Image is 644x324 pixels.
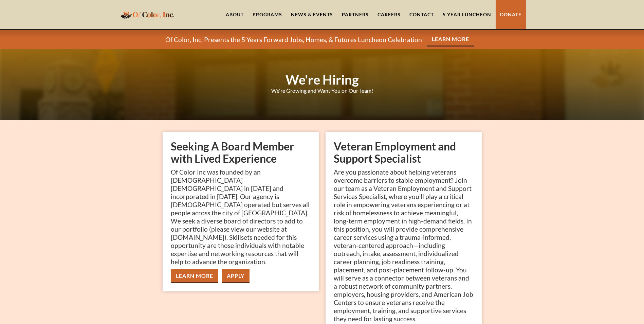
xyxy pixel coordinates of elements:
[165,36,422,44] p: Of Color, Inc. Presents the 5 Years Forward Jobs, Homes, & Futures Luncheon Celebration
[171,269,218,283] a: Learn More
[427,33,474,47] a: Learn More
[271,87,373,94] div: We're Growing and Want You on Our Team!
[118,6,176,22] a: home
[253,11,282,18] div: Programs
[334,140,474,165] h2: Veteran Employment and Support Specialist
[171,168,311,266] p: Of Color Inc was founded by an [DEMOGRAPHIC_DATA] [DEMOGRAPHIC_DATA] in [DATE] and incorporated i...
[171,140,311,165] h2: Seeking A Board Member with Lived Experience
[286,72,359,87] strong: We're Hiring
[222,269,250,283] a: Apply
[334,168,474,323] p: Are you passionate about helping veterans overcome barriers to stable employment? Join our team a...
